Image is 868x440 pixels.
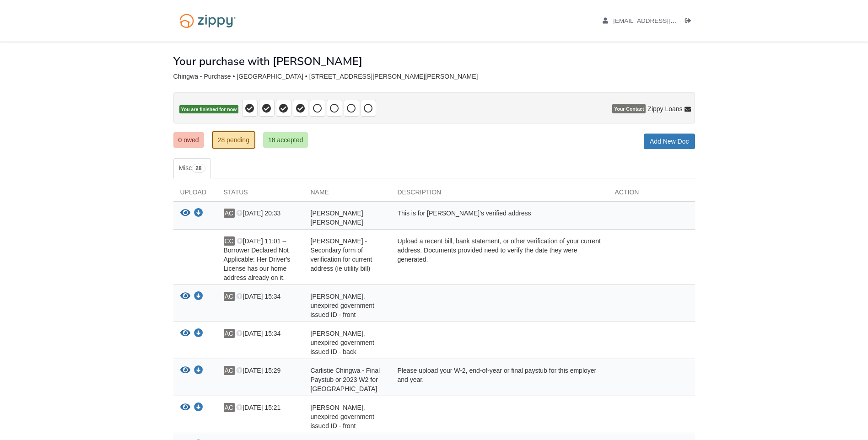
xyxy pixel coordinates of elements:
div: Status [217,188,304,201]
a: Log out [685,17,695,27]
span: [DATE] 15:29 [236,367,280,374]
div: Please upload your W-2, end-of-year or final paystub for this employer and year. [391,366,608,393]
span: [DATE] 15:34 [236,330,280,337]
span: [PERSON_NAME], unexpired government issued ID - back [311,330,374,355]
button: View Anakin Chingwa - Valid, unexpired government issued ID - front [180,403,190,413]
a: Download Carlistie Chingwa - Valid, unexpired government issued ID - front [194,293,203,300]
span: [DATE] 11:01 – Borrower Declared Not Applicable: Her Driver's License has our home address alread... [224,237,291,281]
h1: Your purchase with [PERSON_NAME] [173,55,362,67]
span: CC [224,236,235,246]
button: View Carlistie Chingwa - Final Paystub or 2023 W2 for Odawa Casino [180,366,190,376]
a: Download Anakin Chingwa - Valid, unexpired government issued ID - front [194,404,203,412]
span: [DATE] 15:34 [236,293,280,300]
span: [DATE] 20:33 [236,209,280,217]
span: 28 [192,164,205,173]
div: This is for [PERSON_NAME]'s verified address [391,209,608,227]
span: You are finished for now [179,105,239,114]
button: View Carlistie Chingwa - Valid, unexpired government issued ID - front [180,292,190,301]
span: [PERSON_NAME] - Secondary form of verification for current address (ie utility bill) [311,237,372,272]
a: 18 accepted [263,132,308,148]
span: Your Contact [612,104,646,113]
a: Download Carlistie Chingwa - Final Paystub or 2023 W2 for Odawa Casino [194,367,203,375]
span: [PERSON_NAME], unexpired government issued ID - front [311,404,374,429]
div: Upload [173,188,217,201]
a: Download Carlistie Chingwa - Valid, unexpired government issued ID - back [194,330,203,338]
button: View Carlistie Chingwa - Valid, unexpired government issued ID - back [180,329,190,338]
button: View carly bill [180,209,190,218]
div: Upload a recent bill, bank statement, or other verification of your current address. Documents pr... [391,236,608,282]
span: [PERSON_NAME], unexpired government issued ID - front [311,293,374,318]
span: AC [224,209,235,218]
a: Download carly bill [194,210,203,217]
span: Carlistie Chingwa - Final Paystub or 2023 W2 for [GEOGRAPHIC_DATA] [311,367,380,392]
a: edit profile [603,17,718,27]
div: Name [304,188,391,201]
div: Chingwa - Purchase • [GEOGRAPHIC_DATA] • [STREET_ADDRESS][PERSON_NAME][PERSON_NAME] [173,73,695,80]
span: AC [224,329,235,338]
span: [DATE] 15:21 [236,404,280,411]
span: AC [224,292,235,301]
a: 0 owed [173,132,204,148]
img: Logo [173,9,242,32]
span: Zippy Loans [647,104,682,113]
span: achingwa1990@gmail.com [613,17,718,24]
span: AC [224,403,235,412]
span: AC [224,366,235,375]
div: Description [391,188,608,201]
a: Misc [173,158,211,178]
div: Action [608,188,695,201]
a: Add New Doc [644,134,695,149]
a: 28 pending [212,131,255,149]
span: [PERSON_NAME] [PERSON_NAME] [311,209,363,226]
